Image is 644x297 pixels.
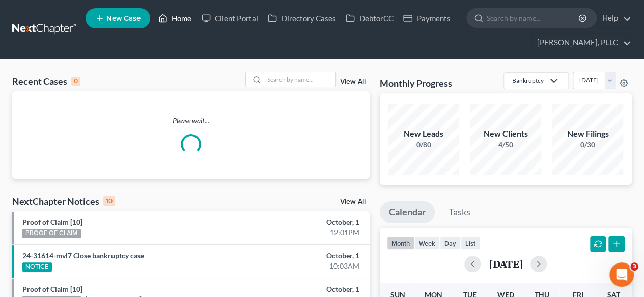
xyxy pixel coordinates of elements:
div: Recent Cases [12,75,80,87]
h3: Monthly Progress [380,77,452,89]
p: Please wait... [12,116,370,126]
div: 12:01PM [254,227,359,238]
a: View All [340,198,366,205]
button: month [387,236,414,250]
div: New Leads [388,128,459,140]
h2: [DATE] [489,258,522,269]
a: Calendar [380,201,435,223]
a: Directory Cases [263,9,341,27]
div: NextChapter Notices [12,195,115,207]
div: 0/80 [388,140,459,150]
div: October, 1 [254,284,359,294]
input: Search by name... [487,9,580,27]
a: View All [340,78,366,85]
div: 0/30 [552,140,623,150]
div: Bankruptcy [512,76,544,85]
div: 10 [103,196,115,206]
div: 4/50 [470,140,541,150]
span: 3 [630,262,638,271]
a: 24-31614-mvl7 Close bankruptcy case [22,251,144,260]
button: list [461,236,480,250]
iframe: Intercom live chat [609,262,634,287]
button: week [414,236,440,250]
a: Payments [398,9,455,27]
div: 10:03AM [254,261,359,271]
a: Tasks [439,201,480,223]
input: Search by name... [264,72,335,87]
div: NOTICE [22,262,52,272]
a: Help [597,9,631,27]
a: Client Portal [197,9,263,27]
div: New Filings [552,128,623,140]
div: 0 [71,77,80,86]
a: DebtorCC [341,9,398,27]
a: Home [153,9,197,27]
button: day [440,236,461,250]
div: New Clients [470,128,541,140]
a: Proof of Claim [10] [22,218,82,226]
div: October, 1 [254,217,359,227]
div: PROOF OF CLAIM [22,229,81,238]
span: New Case [106,15,141,22]
a: Proof of Claim [10] [22,285,82,293]
a: [PERSON_NAME], PLLC [532,34,631,52]
div: October, 1 [254,251,359,261]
